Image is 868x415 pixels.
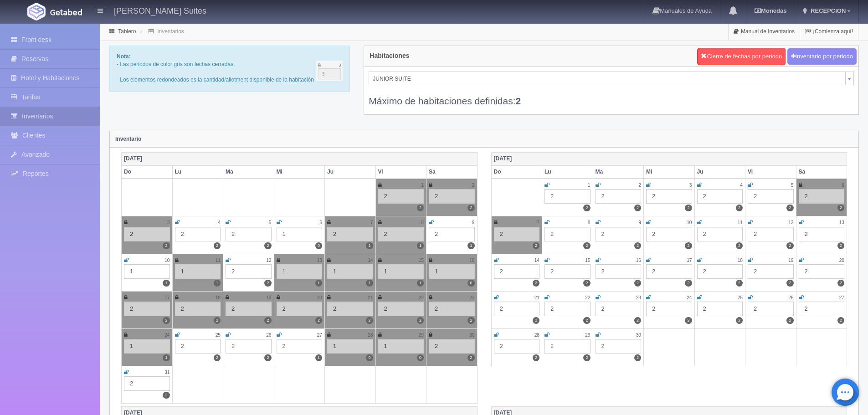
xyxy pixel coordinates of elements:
[325,165,376,179] th: Ju
[216,295,221,300] small: 18
[644,165,695,179] th: Mi
[839,258,844,263] small: 20
[736,205,743,211] label: 2
[472,220,475,225] small: 9
[494,264,540,279] div: 2
[327,264,373,279] div: 1
[585,333,590,338] small: 29
[788,258,793,263] small: 19
[697,189,743,204] div: 2
[469,333,474,338] small: 30
[837,280,844,287] label: 2
[491,152,847,165] th: [DATE]
[736,280,743,287] label: 2
[585,258,590,263] small: 15
[419,333,424,338] small: 29
[315,242,322,249] label: 0
[163,354,169,361] label: 1
[264,280,271,287] label: 2
[214,242,221,249] label: 2
[175,339,221,354] div: 2
[534,295,539,300] small: 21
[636,295,641,300] small: 23
[585,295,590,300] small: 22
[588,220,591,225] small: 8
[370,220,373,225] small: 7
[494,302,540,316] div: 2
[277,227,323,241] div: 1
[544,227,591,241] div: 2
[533,354,539,361] label: 2
[368,333,373,338] small: 28
[596,227,642,241] div: 2
[588,183,591,188] small: 1
[738,258,743,263] small: 18
[808,7,846,14] span: RECEPCION
[124,264,170,279] div: 1
[266,333,271,338] small: 26
[277,302,323,316] div: 2
[596,264,642,279] div: 2
[697,48,786,65] button: Cierre de fechas por periodo
[799,264,845,279] div: 2
[124,227,170,241] div: 2
[646,264,692,279] div: 2
[163,317,169,324] label: 2
[755,7,786,14] b: Monedas
[634,354,641,361] label: 2
[534,333,539,338] small: 28
[218,220,221,225] small: 4
[274,165,325,179] th: Mi
[685,317,692,324] label: 2
[175,302,221,316] div: 2
[378,264,424,279] div: 1
[748,302,794,316] div: 2
[596,189,642,204] div: 2
[534,258,539,263] small: 14
[327,227,373,241] div: 2
[370,52,409,59] h4: Habitaciones
[317,295,322,300] small: 20
[366,317,373,324] label: 2
[375,165,426,179] th: Vi
[494,227,540,241] div: 2
[694,165,745,179] th: Ju
[417,317,424,324] label: 2
[163,242,169,249] label: 2
[277,339,323,354] div: 2
[378,189,424,204] div: 2
[214,354,221,361] label: 2
[429,227,475,241] div: 2
[472,183,475,188] small: 2
[264,317,271,324] label: 2
[429,189,475,204] div: 2
[729,23,800,41] a: Manual de Inventarios
[634,205,641,211] label: 2
[223,165,274,179] th: Ma
[788,220,793,225] small: 12
[839,220,844,225] small: 13
[122,152,478,165] th: [DATE]
[378,339,424,354] div: 1
[317,258,322,263] small: 13
[214,317,221,324] label: 2
[114,5,206,16] h4: [PERSON_NAME] Suites
[636,333,641,338] small: 30
[796,165,847,179] th: Sa
[738,295,743,300] small: 25
[163,392,169,399] label: 2
[124,339,170,354] div: 1
[378,227,424,241] div: 2
[646,227,692,241] div: 2
[122,165,173,179] th: Do
[118,28,136,35] a: Tablero
[638,220,641,225] small: 9
[164,333,169,338] small: 24
[786,280,793,287] label: 2
[516,96,521,106] b: 2
[429,302,475,316] div: 2
[426,165,478,179] th: Sa
[786,242,793,249] label: 2
[837,317,844,324] label: 2
[419,295,424,300] small: 22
